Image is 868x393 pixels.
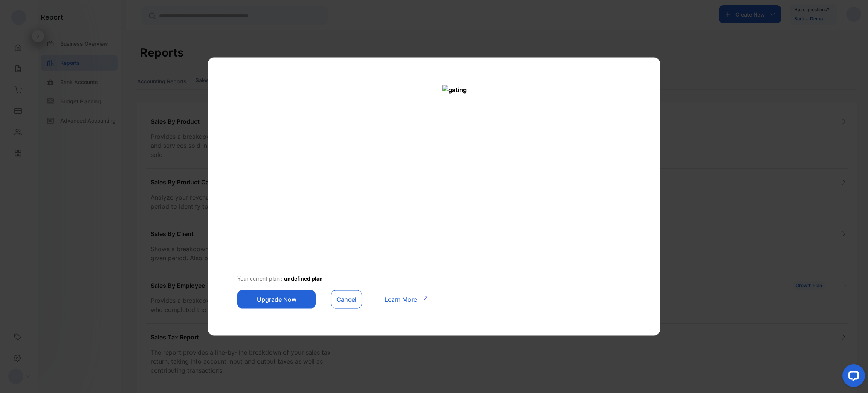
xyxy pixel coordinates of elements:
span: undefined plan [284,275,323,282]
iframe: LiveChat chat widget [836,361,868,393]
span: Learn More [385,295,417,304]
button: Upgrade Now [237,290,316,309]
span: Your current plan : [237,275,284,282]
a: Learn More [377,295,427,304]
img: gating [442,85,631,274]
button: Cancel [331,290,362,309]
